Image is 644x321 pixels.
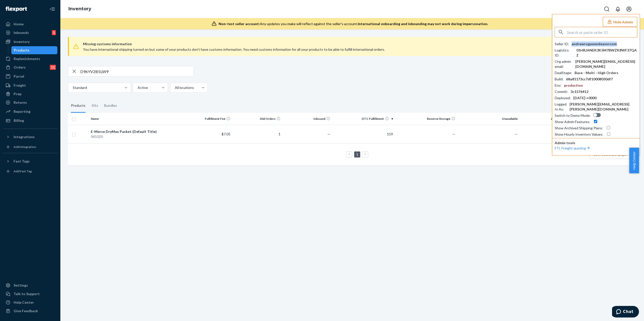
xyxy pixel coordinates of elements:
[555,132,603,137] div: Show Hourly Inventory Values :
[80,66,193,76] input: Search inventory by name or sku
[3,20,57,28] a: Home
[3,38,57,46] a: Inventory
[613,4,623,14] button: Open notifications
[555,83,561,88] div: Env :
[3,157,57,165] button: Fast Tags
[104,99,117,113] div: Bundles
[3,98,57,106] a: Returns
[555,140,637,145] p: Admin tools
[3,81,57,89] a: Freight
[3,29,57,37] a: Inbounds1
[182,113,232,125] th: Fulfillment Fee
[555,77,563,82] div: Build :
[457,113,520,125] th: Unavailable
[14,30,29,35] div: Inbounds
[14,291,40,296] div: Talk to Support
[3,290,57,298] button: Talk to Support
[3,298,57,306] a: Help Center
[91,129,181,134] div: E-Merse DryMax Packet (Default Title)
[83,47,521,52] div: You have international shipping turned on but some of your products don’t have customs informatio...
[72,85,73,90] input: Standard
[14,169,32,173] div: Add Fast Tag
[358,22,488,26] span: International onboarding and inbounding may not work during impersonation.
[555,59,573,69] div: Org admin email :
[14,56,40,61] div: Replenishments
[6,7,27,12] img: Flexport logo
[3,72,57,80] a: Parcel
[566,77,613,82] div: 68a81173cc7df10008030df7
[395,113,457,125] th: Reserve Storage
[573,95,596,100] div: [DATE] +0000
[283,113,333,125] th: Inbound
[71,99,86,113] div: Products
[92,99,98,113] div: Kits
[515,132,518,136] span: —
[555,41,569,46] div: Seller ID :
[11,46,58,54] a: Products
[14,145,36,149] div: Add Integration
[3,167,57,175] a: Add Fast Tag
[576,48,637,58] div: 01HRJANEK3K5M7BWZK8WF37QAZ
[14,118,24,123] div: Billing
[14,159,30,164] div: Fast Tags
[603,17,637,27] button: Hide Admin
[14,39,30,44] div: Inventory
[14,300,34,305] div: Help Center
[68,6,91,12] a: Inventory
[14,283,28,288] div: Settings
[14,22,24,27] div: Home
[629,148,639,173] button: Help Center
[14,91,21,96] div: Prep
[3,117,57,125] a: Billing
[91,134,181,139] div: 041020
[14,109,30,114] div: Reporting
[3,133,57,141] button: Integrations
[355,152,359,156] a: Page 1 is your current page
[3,63,57,71] a: Orders11
[64,2,95,16] ol: breadcrumbs
[624,4,634,14] button: Open account menu
[232,125,283,143] td: 1
[555,113,591,118] div: Switch to Demo Mode :
[222,132,230,136] span: $7.05
[572,41,617,46] div: andrewrogueendeavorcom
[219,21,488,26] div: Any updates you make will reflect against the seller's account.
[3,281,57,289] a: Settings
[567,27,637,37] input: Search or paste seller ID
[570,102,637,112] div: [PERSON_NAME][EMAIL_ADDRESS][PERSON_NAME][DOMAIN_NAME]
[137,85,138,90] input: Active
[594,152,626,156] span: 100 results per page
[564,83,583,88] div: production
[3,143,57,151] a: Add Integration
[555,89,568,94] div: Commit :
[89,113,183,125] th: Name
[14,83,26,88] div: Freight
[602,4,612,14] button: Open Search Box
[571,89,588,94] div: 3c1576412
[555,146,591,150] a: FTL Freight quoting
[3,55,57,63] a: Replenishments
[555,126,603,131] div: Show Archived Shipping Plans :
[14,134,35,139] div: Integrations
[3,307,57,315] button: Give Feedback
[83,41,630,47] span: Missing customs information
[332,113,395,125] th: DTC Fulfillment
[14,308,38,313] div: Give Feedback
[555,102,567,112] div: Logged In As :
[52,30,56,35] div: 1
[174,85,175,90] input: All locations
[14,48,29,53] div: Products
[612,306,639,318] iframe: Opens a widget where you can chat to one of our agents
[452,132,455,136] span: —
[3,90,57,98] a: Prep
[555,95,571,100] div: Deployed :
[520,113,578,125] th: Amazon (FBA)
[47,4,57,14] button: Close Navigation
[327,132,330,136] span: —
[332,125,395,143] td: 159
[575,59,637,69] div: [PERSON_NAME][EMAIL_ADDRESS][DOMAIN_NAME]
[14,100,27,105] div: Returns
[14,65,26,70] div: Orders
